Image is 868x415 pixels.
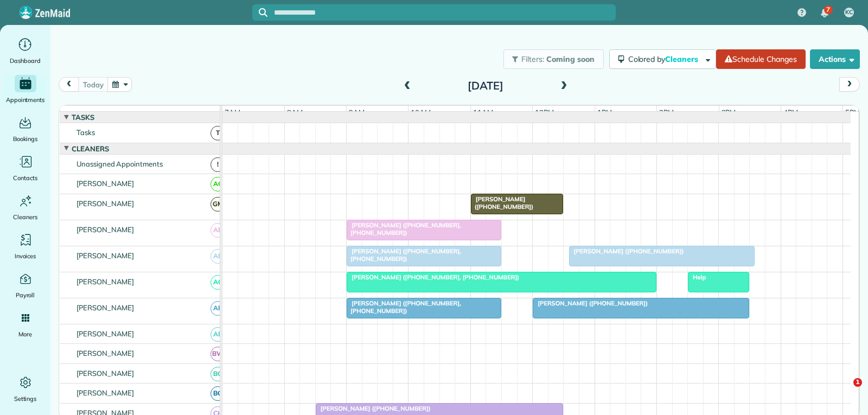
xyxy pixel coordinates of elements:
span: GM [210,197,225,212]
span: BG [210,386,225,401]
span: 7am [222,108,242,117]
span: Appointments [6,94,45,105]
button: prev [59,77,79,92]
a: Cleaners [4,192,46,222]
span: AC [210,275,225,290]
span: AF [210,301,225,316]
span: Contacts [13,173,37,183]
a: Payroll [4,270,46,301]
span: 10am [409,108,433,117]
span: 3pm [719,108,738,117]
span: 1pm [595,108,614,117]
span: Payroll [16,290,35,301]
span: Colored by [628,54,702,64]
span: Cleaners [13,212,37,222]
a: Schedule Changes [716,49,806,69]
span: Settings [14,393,37,404]
span: [PERSON_NAME] [74,179,137,188]
span: 4pm [781,108,800,117]
span: [PERSON_NAME] [74,225,137,234]
span: [PERSON_NAME] ([PHONE_NUMBER]) [569,247,685,255]
span: [PERSON_NAME] [74,303,137,312]
span: KC [845,8,853,17]
button: next [839,77,860,92]
span: AB [210,223,225,238]
span: Filters: [521,54,544,64]
span: [PERSON_NAME] ([PHONE_NUMBER]) [315,405,431,412]
a: Contacts [4,153,46,183]
span: BW [210,347,225,361]
button: Colored byCleaners [609,49,716,69]
span: 11am [471,108,495,117]
span: 2pm [657,108,676,117]
span: Dashboard [10,55,41,66]
a: Settings [4,374,46,404]
span: More [18,329,32,340]
a: Dashboard [4,36,46,66]
div: 7 unread notifications [813,1,836,25]
span: AC [210,177,225,191]
span: 12pm [533,108,556,117]
span: Cleaners [665,54,700,64]
span: [PERSON_NAME] ([PHONE_NUMBER], [PHONE_NUMBER]) [346,273,520,281]
span: [PERSON_NAME] [74,277,137,286]
svg: Focus search [259,8,267,17]
span: Invoices [15,251,36,261]
span: Unassigned Appointments [74,159,165,168]
span: [PERSON_NAME] ([PHONE_NUMBER], [PHONE_NUMBER]) [346,247,461,263]
span: [PERSON_NAME] [74,329,137,338]
span: [PERSON_NAME] ([PHONE_NUMBER]) [532,299,648,307]
span: 9am [347,108,367,117]
button: Actions [810,49,860,69]
span: 5pm [843,108,862,117]
span: Tasks [69,113,97,122]
span: [PERSON_NAME] [74,251,137,260]
span: Cleaners [69,144,111,153]
span: [PERSON_NAME] ([PHONE_NUMBER], [PHONE_NUMBER]) [346,221,461,237]
span: AB [210,249,225,264]
span: BC [210,367,225,381]
span: [PERSON_NAME] ([PHONE_NUMBER]) [470,195,534,210]
span: [PERSON_NAME] ([PHONE_NUMBER], [PHONE_NUMBER]) [346,299,461,315]
a: Bookings [4,114,46,144]
span: [PERSON_NAME] [74,199,137,208]
span: [PERSON_NAME] [74,388,137,397]
span: ! [210,157,225,172]
span: Tasks [74,128,97,137]
span: T [210,126,225,141]
a: Appointments [4,75,46,105]
span: [PERSON_NAME] [74,369,137,378]
span: [PERSON_NAME] [74,349,137,357]
span: 8am [285,108,305,117]
a: Invoices [4,231,46,261]
span: 7 [826,5,830,14]
span: Bookings [13,133,38,144]
h2: [DATE] [418,80,553,92]
span: AF [210,327,225,342]
span: 1 [853,378,862,387]
iframe: Intercom live chat [831,378,857,404]
button: today [78,77,108,92]
button: Focus search [252,8,267,17]
span: Coming soon [546,54,595,64]
span: Help [687,273,706,281]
